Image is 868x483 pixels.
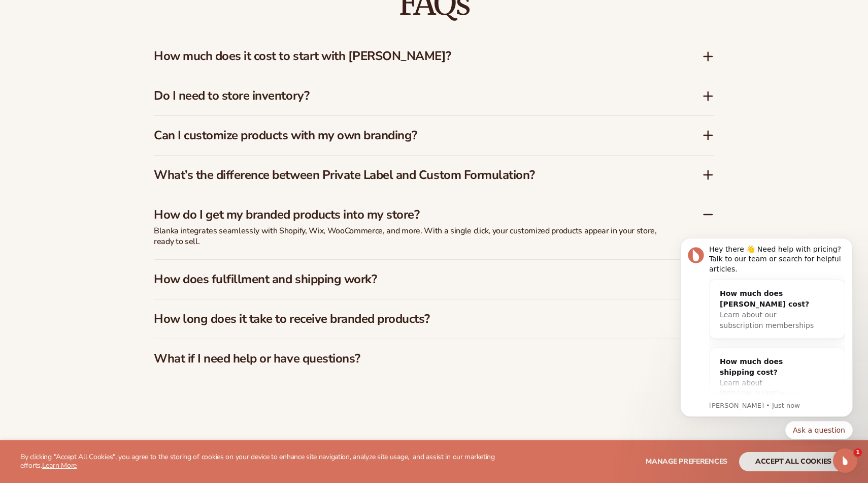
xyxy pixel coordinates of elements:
[154,312,672,326] h3: How long does it take to receive branded products?
[154,128,672,143] h3: Can I customize products with my own branding?
[646,452,727,471] button: Manage preferences
[42,461,77,470] a: Learn More
[739,452,848,471] button: accept all cookies
[154,351,672,366] h3: What if I need help or have questions?
[154,272,672,287] h3: How does fulfillment and shipping work?
[154,207,672,222] h3: How do I get my branded products into my store?
[154,49,672,64] h3: How much does it cost to start with [PERSON_NAME]?
[833,448,857,473] iframe: Intercom live chat
[154,226,661,247] p: Blanka integrates seamlessly with Shopify, Wix, WooCommerce, and more. With a single click, your ...
[20,453,512,470] p: By clicking "Accept All Cookies", you agree to the storing of cookies on your device to enhance s...
[665,229,868,445] iframe: Intercom notifications message
[646,457,727,466] span: Manage preferences
[154,168,672,183] h3: What’s the difference between Private Label and Custom Formulation?
[154,88,672,103] h3: Do I need to store inventory?
[854,448,862,457] span: 1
